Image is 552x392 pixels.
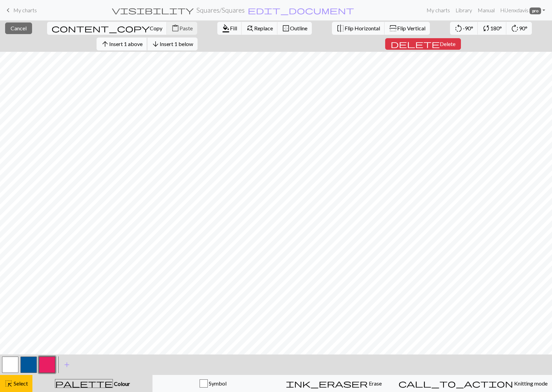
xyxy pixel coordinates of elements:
[230,25,237,31] span: Fill
[454,24,463,33] span: rotate_left
[478,22,507,35] button: 180°
[197,6,245,14] h2: Squares / Squares
[47,22,167,35] button: Copy
[463,25,473,31] span: -90°
[385,38,461,50] button: Delete
[453,3,475,17] a: Library
[506,22,532,35] button: 90°
[246,24,254,33] span: find_replace
[273,375,394,392] button: Erase
[217,22,242,35] button: Fill
[4,4,37,16] a: My charts
[63,360,71,370] span: add
[397,25,425,31] span: Flip Vertical
[511,24,519,33] span: rotate_right
[391,39,440,49] span: delete
[11,25,27,31] span: Cancel
[336,24,345,33] span: flip
[368,380,382,387] span: Erase
[97,37,147,50] button: Insert 1 above
[286,379,368,388] span: ink_eraser
[5,22,32,34] button: Cancel
[345,25,380,31] span: Flip Horizontal
[529,7,541,14] span: pro
[4,5,12,15] span: keyboard_arrow_left
[160,41,193,47] span: Insert 1 below
[497,3,548,17] a: HiJenxdavis pro
[152,375,273,392] button: Symbol
[147,37,198,50] button: Insert 1 below
[101,39,109,49] span: arrow_upward
[513,380,548,387] span: Knitting mode
[248,5,354,15] span: edit_document
[440,41,455,47] span: Delete
[242,22,278,35] button: Replace
[150,25,162,31] span: Copy
[332,22,385,35] button: Flip Horizontal
[450,22,478,35] button: -90°
[55,379,113,388] span: palette
[112,5,194,15] span: visibility
[424,3,453,17] a: My charts
[490,25,502,31] span: 180°
[394,375,552,392] button: Knitting mode
[208,380,227,387] span: Symbol
[113,380,130,387] span: Colour
[151,39,160,49] span: arrow_downward
[282,24,290,33] span: border_outer
[482,24,490,33] span: sync
[32,375,152,392] button: Colour
[384,22,430,35] button: Flip Vertical
[398,379,513,388] span: call_to_action
[254,25,273,31] span: Replace
[519,25,527,31] span: 90°
[277,22,312,35] button: Outline
[388,24,398,32] span: flip
[109,41,143,47] span: Insert 1 above
[475,3,497,17] a: Manual
[52,24,150,33] span: content_copy
[222,24,230,33] span: format_color_fill
[13,7,37,13] span: My charts
[290,25,307,31] span: Outline
[13,380,28,387] span: Select
[4,379,13,388] span: highlight_alt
